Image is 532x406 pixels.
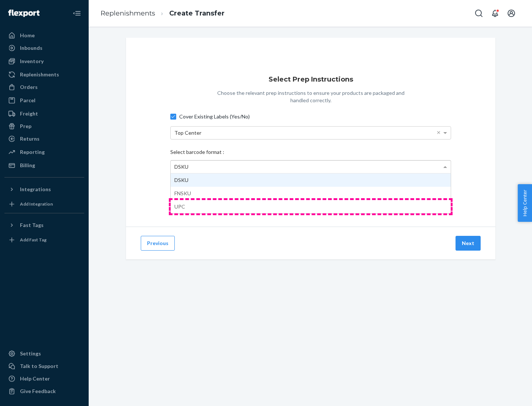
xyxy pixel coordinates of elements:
[4,183,84,195] button: Integrations
[504,6,519,21] button: Open account menu
[20,110,38,117] div: Freight
[4,360,84,372] a: Talk to Support
[518,184,532,222] button: Help Center
[4,146,84,158] a: Reporting
[4,348,84,359] a: Settings
[20,201,53,207] div: Add Integration
[4,373,84,385] a: Help Center
[20,97,35,104] div: Parcel
[269,76,353,83] h1: Select Prep Instructions
[171,200,451,213] div: UPC
[4,120,84,132] a: Prep
[100,9,155,17] a: Replenishments
[4,81,84,93] a: Orders
[20,362,58,370] div: Talk to Support
[4,94,84,106] a: Parcel
[20,44,42,52] div: Inbounds
[171,173,451,187] div: DSKU
[20,375,50,382] div: Help Center
[4,108,84,120] a: Freight
[20,237,47,243] div: Add Fast Tag
[215,89,407,104] p: Choose the relevant prep instructions to ensure your products are packaged and handled correctly.
[4,30,84,41] a: Home
[20,221,44,229] div: Fast Tags
[4,219,84,231] button: Fast Tags
[170,114,176,120] input: Cover Existing Labels (Yes/No)
[141,236,175,251] button: Previous
[20,148,45,156] div: Reporting
[20,388,56,395] div: Give Feedback
[169,9,225,17] a: Create Transfer
[456,236,481,251] button: Next
[4,69,84,80] a: Replenishments
[8,10,40,17] img: Flexport logo
[4,42,84,54] a: Inbounds
[4,133,84,145] a: Returns
[437,129,440,135] span: ×
[4,55,84,67] a: Inventory
[171,187,451,200] div: FNSKU
[95,3,231,24] ol: breadcrumbs
[20,71,59,78] div: Replenishments
[20,186,51,193] div: Integrations
[20,123,31,130] div: Prep
[20,135,40,142] div: Returns
[20,58,44,65] div: Inventory
[488,6,502,21] button: Open notifications
[435,127,441,139] span: Clear value
[20,83,38,91] div: Orders
[174,130,201,136] span: Top Center
[471,6,486,21] button: Open Search Box
[20,32,35,39] div: Home
[4,385,84,397] button: Give Feedback
[4,159,84,171] a: Billing
[69,6,84,21] button: Close Navigation
[20,350,41,357] div: Settings
[20,162,35,169] div: Billing
[179,113,451,120] span: Cover Existing Labels (Yes/No)
[170,148,451,157] p: Select barcode format :
[4,198,84,210] a: Add Integration
[4,234,84,246] a: Add Fast Tag
[174,164,188,170] span: DSKU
